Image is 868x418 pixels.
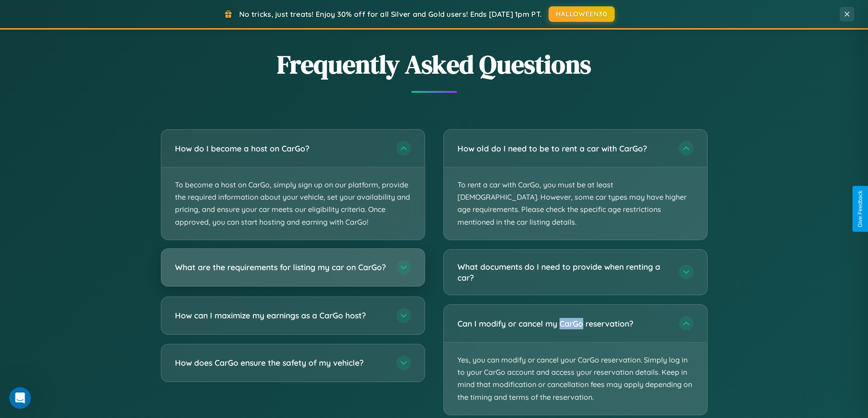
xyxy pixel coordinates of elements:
h3: How old do I need to be to rent a car with CarGo? [457,143,670,154]
h3: What documents do I need to provide when renting a car? [457,261,670,283]
h2: Frequently Asked Questions [161,47,708,82]
h3: How does CarGo ensure the safety of my vehicle? [175,357,387,368]
h3: What are the requirements for listing my car on CarGo? [175,262,387,273]
p: Yes, you can modify or cancel your CarGo reservation. Simply log in to your CarGo account and acc... [444,342,707,415]
div: Give Feedback [857,191,863,227]
span: No tricks, just treats! Enjoy 30% off for all Silver and Gold users! Ends [DATE] 1pm PT. [239,10,542,19]
p: To rent a car with CarGo, you must be at least [DEMOGRAPHIC_DATA]. However, some car types may ha... [444,167,707,240]
button: HALLOWEEN30 [549,6,615,22]
p: To become a host on CarGo, simply sign up on our platform, provide the required information about... [161,167,425,240]
h3: Can I modify or cancel my CarGo reservation? [457,318,670,329]
iframe: Intercom live chat [9,387,31,409]
h3: How can I maximize my earnings as a CarGo host? [175,310,387,321]
h3: How do I become a host on CarGo? [175,143,387,154]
